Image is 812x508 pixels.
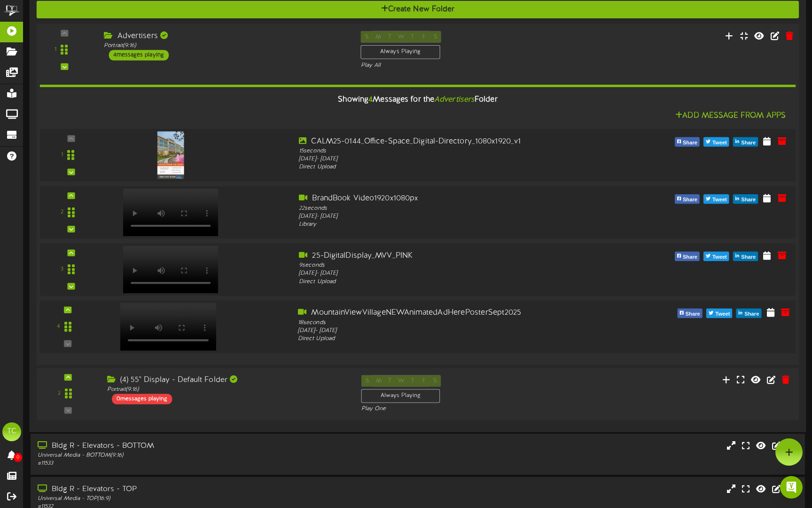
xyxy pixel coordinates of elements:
div: Direct Upload [299,278,600,286]
span: Tweet [713,309,732,319]
div: Direct Upload [299,163,600,171]
img: 48728b9e-e2d8-4d8e-8cf8-6a0451bf3c27.jpg [157,131,184,179]
div: Play One [361,405,538,413]
div: 22 seconds [299,204,600,212]
button: Share [733,194,758,204]
span: 4 [368,95,373,103]
span: Share [742,309,761,319]
div: Bldg R - Elevators - TOP [38,484,346,495]
div: Portrait ( 9:16 ) [104,41,346,49]
button: Add Message From Apps [672,110,789,121]
div: (4) 55" Display - Default Folder [107,375,347,386]
div: Play All [361,61,539,69]
div: 9 seconds [299,261,600,269]
div: Always Playing [361,389,440,403]
div: 4 messages playing [109,50,169,60]
span: Share [739,137,757,148]
div: 18 seconds [298,318,601,327]
div: Library [299,220,600,228]
div: TC [2,422,21,441]
div: Universal Media - TOP ( 16:9 ) [38,495,346,503]
button: Share [736,309,762,318]
span: Tweet [710,252,729,262]
button: Share [677,309,703,318]
button: Tweet [703,251,729,261]
span: Share [681,195,699,205]
div: Portrait ( 9:16 ) [107,386,347,394]
div: Open Intercom Messenger [780,476,803,499]
div: Bldg R - Elevators - BOTTOM [38,441,346,452]
div: Direct Upload [298,335,601,343]
span: Tweet [710,137,729,148]
i: Advertisers [434,95,475,103]
div: [DATE] - [DATE] [299,270,600,278]
button: Share [733,137,758,146]
span: Share [681,252,699,262]
button: Tweet [703,137,729,146]
button: Share [733,251,758,261]
div: Always Playing [361,45,440,59]
button: Share [675,137,700,146]
span: 0 [14,453,22,462]
div: MountainViewVillageNEWAnimatedAdHerePosterSept2025 [298,307,601,318]
div: [DATE] - [DATE] [299,212,600,220]
span: Share [739,195,757,205]
div: 25-DigitalDisplay_MVV_PINK [299,250,600,261]
div: [DATE] - [DATE] [299,155,600,163]
button: Tweet [703,194,729,204]
div: Universal Media - BOTTOM ( 9:16 ) [38,452,346,460]
div: Showing Messages for the Folder [32,89,803,110]
div: 0 messages playing [112,394,172,404]
div: BrandBook Video1920x1080px [299,193,600,204]
span: Tweet [710,195,729,205]
span: Share [683,309,702,319]
div: CALM25-0144_Office-Space_Digital-Directory_1080x1920_v1 [299,136,600,147]
div: Advertisers [104,31,346,41]
div: [DATE] - [DATE] [298,326,601,335]
button: Tweet [706,309,732,318]
span: Share [681,137,699,148]
button: Share [675,194,700,204]
button: Share [675,251,700,261]
div: # 11533 [38,460,346,468]
span: Share [739,252,757,262]
div: 15 seconds [299,147,600,155]
button: Create New Folder [37,1,799,18]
